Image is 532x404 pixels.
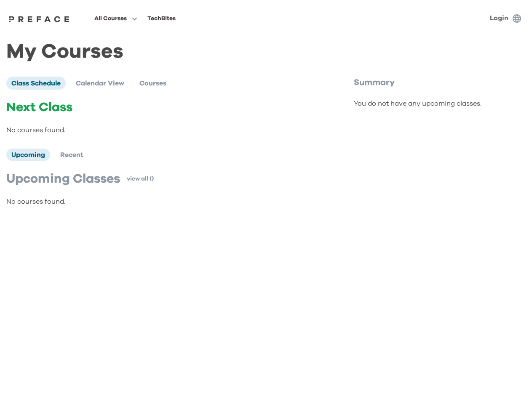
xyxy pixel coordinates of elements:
[76,80,124,87] span: Calendar View
[354,98,526,109] div: You do not have any upcoming classes.
[92,13,140,24] button: All Courses
[139,80,166,87] span: Courses
[6,171,120,186] p: Upcoming Classes
[490,15,508,21] a: Login
[354,77,526,88] p: Summary
[7,16,72,22] img: Preface Logo
[127,175,154,183] a: view all ()
[147,13,176,24] div: TechBites
[11,151,45,158] span: Upcoming
[6,47,526,56] h1: My Courses
[6,100,332,115] p: Next Class
[6,197,332,207] p: No courses found.
[6,125,332,135] p: No courses found.
[60,151,83,158] span: Recent
[11,80,61,87] span: Class Schedule
[94,13,127,24] span: All Courses
[7,15,72,22] a: Preface Logo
